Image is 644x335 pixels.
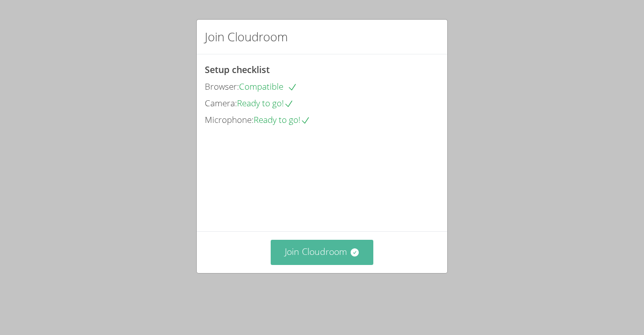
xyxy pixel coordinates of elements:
span: Ready to go! [254,114,310,125]
h2: Join Cloudroom [205,28,288,46]
span: Microphone: [205,114,254,125]
span: Ready to go! [237,97,294,109]
button: Join Cloudroom [271,240,374,264]
span: Camera: [205,97,237,109]
span: Compatible [239,81,297,92]
span: Browser: [205,81,239,92]
span: Setup checklist [205,63,270,76]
